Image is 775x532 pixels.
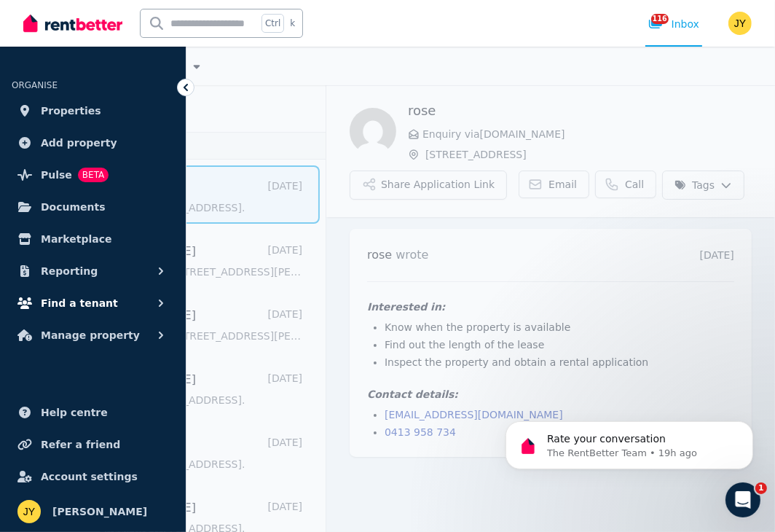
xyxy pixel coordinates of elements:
a: Refer a friend [12,430,174,459]
span: Marketplace [41,230,111,248]
a: PulseBETA [12,160,174,189]
a: [EMAIL_ADDRESS][DOMAIN_NAME] [385,409,563,420]
a: Add property [12,128,174,157]
a: Call [595,171,656,198]
span: wrote [396,248,428,262]
span: ORGANISE [12,80,58,90]
h1: rose [408,101,752,121]
a: [PERSON_NAME][DATE]Enquiry:Room [STREET_ADDRESS][PERSON_NAME]. [99,243,302,279]
span: Refer a friend [41,436,120,453]
span: Account settings [41,468,138,485]
img: rose [350,108,396,154]
span: Add property [41,134,117,152]
a: Properties [12,96,174,125]
span: [PERSON_NAME] [52,503,147,520]
span: Ctrl [261,14,284,33]
iframe: Intercom notifications message [484,391,775,493]
span: Email [548,177,577,192]
li: Inspect the property and obtain a rental application [385,355,734,369]
a: Account settings [12,462,174,491]
h4: Interested in: [367,300,734,314]
span: Enquiry via [DOMAIN_NAME] [422,127,752,141]
span: Pulse [41,166,72,184]
h4: Contact details: [367,387,734,402]
a: [PERSON_NAME][DATE]Enquiry:Room [STREET_ADDRESS][PERSON_NAME]. [99,307,302,343]
span: Reporting [41,262,98,280]
button: Share Application Link [350,171,507,200]
span: [STREET_ADDRESS] [425,147,752,162]
span: Properties [41,102,101,120]
button: Reporting [12,257,174,286]
a: Documents [12,192,174,222]
button: Find a tenant [12,289,174,318]
a: Storme[DATE]Enquiry:[STREET_ADDRESS]. [99,435,302,472]
button: Manage property [12,321,174,350]
a: Marketplace [12,224,174,254]
a: 0413 958 734 [385,426,456,438]
li: Know when the property is available [385,320,734,335]
span: 116 [651,14,669,24]
span: Help centre [41,404,108,421]
span: Call [625,177,644,192]
a: [PERSON_NAME][DATE]Enquiry:[STREET_ADDRESS]. [99,371,302,407]
img: RentBetter [23,12,122,34]
li: Find out the length of the lease [385,337,734,352]
a: Help centre [12,398,174,427]
iframe: Intercom live chat [725,482,760,517]
span: Documents [41,198,106,216]
time: [DATE] [700,249,734,261]
span: rose [367,248,392,262]
a: rose[DATE]Enquiry:[STREET_ADDRESS]. [99,179,302,215]
img: JIAN YU [728,12,752,35]
span: Tags [674,178,715,192]
span: k [290,17,295,29]
div: Inbox [648,17,699,31]
a: Email [519,171,589,198]
img: JIAN YU [17,500,41,523]
button: Tags [662,171,744,200]
span: BETA [78,168,109,182]
span: Manage property [41,326,140,344]
span: Find a tenant [41,294,118,312]
span: 1 [755,482,767,494]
